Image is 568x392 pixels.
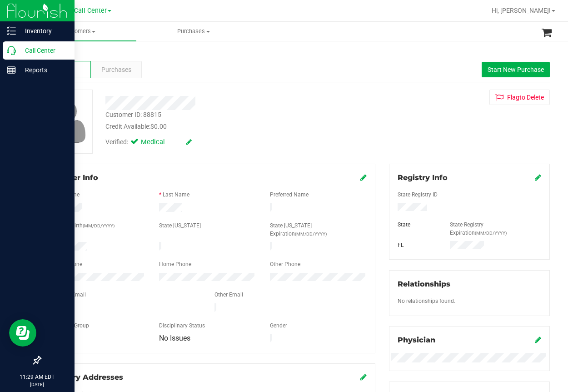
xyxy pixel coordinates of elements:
[105,137,192,147] div: Verified:
[489,90,550,105] button: Flagto Delete
[137,27,250,35] span: Purchases
[52,221,115,230] label: Date of Birth
[482,62,550,77] button: Start New Purchase
[7,46,16,55] inline-svg: Call Center
[391,241,443,249] div: FL
[4,381,70,388] p: [DATE]
[105,122,354,131] div: Credit Available:
[105,110,161,120] div: Customer ID: 88815
[9,319,36,347] iframe: Resource center
[270,322,287,330] label: Gender
[16,45,70,56] p: Call Center
[270,221,367,238] label: State [US_STATE] Expiration
[398,280,450,288] span: Relationships
[163,191,189,199] label: Last Name
[136,22,251,41] a: Purchases
[49,373,123,382] span: Delivery Addresses
[398,297,455,305] label: No relationships found.
[4,373,70,381] p: 11:29 AM EDT
[295,231,327,236] span: (MM/DD/YYYY)
[398,336,435,344] span: Physician
[159,221,201,230] label: State [US_STATE]
[492,7,551,14] span: Hi, [PERSON_NAME]!
[141,137,177,147] span: Medical
[74,7,107,15] span: Call Center
[83,223,115,228] span: (MM/DD/YYYY)
[214,291,243,299] label: Other Email
[7,65,16,75] inline-svg: Reports
[398,191,438,199] label: State Registry ID
[7,26,16,35] inline-svg: Inventory
[398,173,448,182] span: Registry Info
[270,260,300,268] label: Other Phone
[159,260,191,268] label: Home Phone
[159,334,190,342] span: No Issues
[101,65,131,75] span: Purchases
[475,231,507,236] span: (MM/DD/YYYY)
[159,322,205,330] label: Disciplinary Status
[270,191,309,199] label: Preferred Name
[22,27,136,35] span: Customers
[16,65,70,75] p: Reports
[488,66,544,73] span: Start New Purchase
[450,221,541,237] label: State Registry Expiration
[16,25,70,36] p: Inventory
[22,22,136,41] a: Customers
[391,221,443,229] div: State
[150,123,167,130] span: $0.00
